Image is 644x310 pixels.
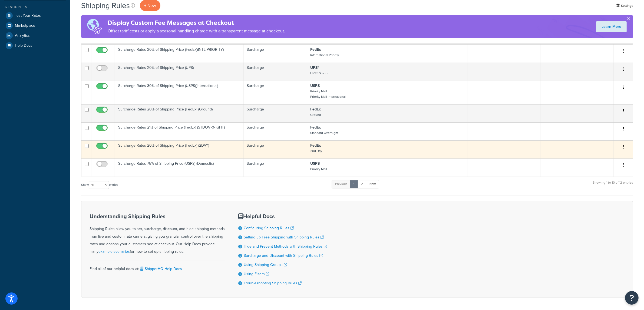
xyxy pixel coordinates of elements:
strong: USPS [311,83,320,89]
a: Test Your Rates [4,11,66,21]
strong: FedEx [311,124,321,130]
td: Surcharge Rates 20% of Shipping Price (UPS) [115,63,243,81]
div: Find all of our helpful docs at: [90,261,225,273]
a: Settings [616,2,633,9]
button: Open Resource Center [625,291,639,305]
span: Analytics [15,33,30,38]
a: Troubleshooting Shipping Rules [244,280,302,286]
a: Using Filters [244,271,269,277]
strong: USPS [311,161,320,166]
span: Marketplace [15,23,35,28]
strong: FedEx [311,143,321,148]
a: 2 [358,180,366,188]
td: Surcharge Rates 20% of Shipping Price (FedEx) (2DAY) [115,140,243,159]
small: UPS® Ground [311,71,330,76]
small: 2nd Day [311,149,322,153]
select: Showentries [89,181,109,189]
small: Priority Mail [311,167,327,171]
td: Surcharge Rates 20% of Shipping Price (FedEx) (Ground) [115,104,243,122]
td: Surcharge [243,81,307,104]
td: Surcharge Rates 75% of Shipping Price (USPS) (Domestic) [115,159,243,177]
div: Resources [4,5,66,9]
a: Learn More [596,21,627,32]
a: example scenarios [98,249,130,254]
a: Setting up Free Shipping with Shipping Rules [244,234,324,240]
a: Marketplace [4,21,66,31]
a: Help Docs [4,41,66,50]
a: Analytics [4,31,66,41]
a: Configuring Shipping Rules [244,225,294,231]
small: Ground [311,112,321,117]
strong: FedEx [311,47,321,52]
label: Show entries [81,181,118,189]
a: Next [366,180,379,188]
a: 1 [350,180,358,188]
span: Help Docs [15,43,32,48]
a: Hide and Prevent Methods with Shipping Rules [244,244,327,249]
strong: FedEx [311,106,321,112]
td: Surcharge [243,104,307,122]
a: Surcharge and Discount with Shipping Rules [244,253,323,258]
div: Shipping Rules allow you to set, surcharge, discount, and hide shipping methods from live and cus... [90,213,225,255]
td: Surcharge Rates 30% of Shipping Price (USPS)(International) [115,81,243,104]
img: duties-banner-06bc72dcb5fe05cb3f9472aba00be2ae8eb53ab6f0d8bb03d382ba314ac3c341.png [81,15,108,38]
td: Surcharge [243,159,307,177]
a: ShipperHQ Help Docs [139,266,182,272]
td: Surcharge [243,63,307,81]
td: Surcharge [243,122,307,140]
td: Surcharge Rates 20% of Shipping Price (FedEx)(INTL PRIORITY) [115,45,243,63]
small: International Priority [311,53,339,58]
small: Standard Overnight [311,130,338,135]
div: Showing 1 to 10 of 12 entries [593,180,633,191]
small: Priority Mail Priority Mail International [311,89,346,99]
td: Surcharge Rates 21% of Shipping Price (FedEx) (STDOVRNIGHT) [115,122,243,140]
p: Offset tariff costs or apply a seasonal handling charge with a transparent message at checkout. [108,27,285,35]
a: Previous [332,180,351,188]
span: Test Your Rates [15,14,41,18]
h1: Shipping Rules [81,0,130,11]
h3: Helpful Docs [238,213,327,219]
h3: Understanding Shipping Rules [90,213,225,219]
td: Surcharge [243,45,307,63]
h4: Display Custom Fee Messages at Checkout [108,18,285,27]
strong: UPS® [311,65,320,70]
td: Surcharge [243,140,307,159]
a: Using Shipping Groups [244,262,287,268]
